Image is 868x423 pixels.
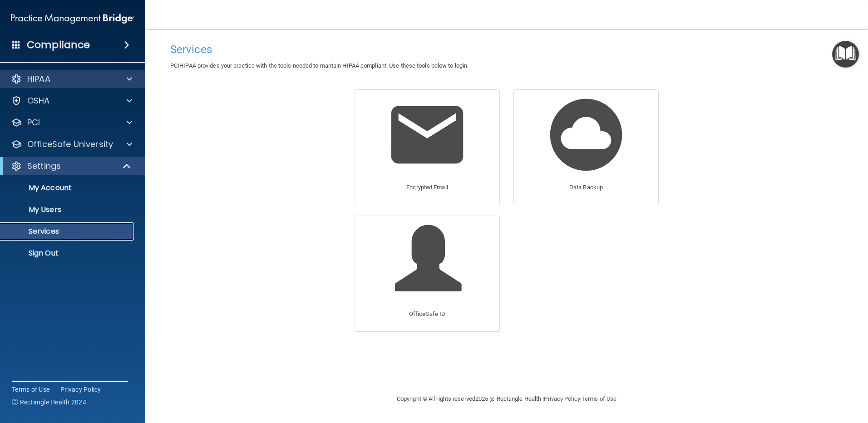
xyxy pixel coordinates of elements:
[11,161,132,172] a: Settings
[409,309,445,320] p: OfficeSafe ID
[11,74,132,84] a: HIPAA
[355,89,500,205] a: Encrypted Email Encrypted Email
[60,385,101,394] a: Privacy Policy
[11,139,132,150] a: OfficeSafe University
[170,44,843,55] h4: Services
[6,249,130,258] p: Sign Out
[384,92,470,178] img: Encrypted Email
[832,41,859,68] button: Open Resource Center
[544,395,580,402] a: Privacy Policy
[543,92,629,178] img: Data Backup
[12,385,49,394] a: Terms of Use
[11,117,132,128] a: PCI
[355,216,500,331] a: OfficeSafe ID
[27,161,61,172] p: Settings
[170,62,469,69] span: PCIHIPAA provides your practice with the tools needed to mantain HIPAA compliant. Use these tools...
[27,39,90,51] h4: Compliance
[569,182,603,193] p: Data Backup
[6,205,130,214] p: My Users
[6,227,130,236] p: Services
[27,95,50,106] p: OSHA
[6,183,130,192] p: My Account
[582,395,616,402] a: Terms of Use
[513,89,659,205] a: Data Backup Data Backup
[11,95,132,106] a: OSHA
[12,398,86,407] span: Ⓒ Rectangle Health 2024
[406,182,448,193] p: Encrypted Email
[27,117,40,128] p: PCI
[27,139,113,150] p: OfficeSafe University
[27,74,50,84] p: HIPAA
[341,384,672,413] div: Copyright © All rights reserved 2025 @ Rectangle Health | |
[11,10,134,28] img: PMB logo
